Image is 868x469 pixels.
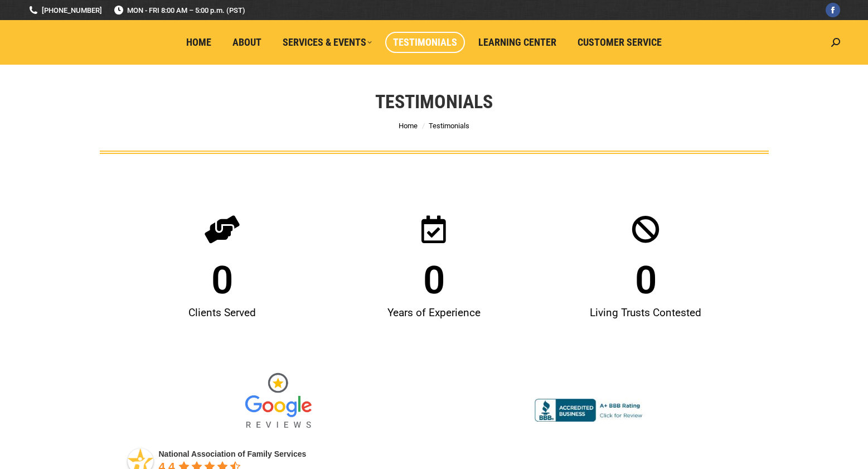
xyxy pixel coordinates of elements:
a: National Association of Family Services [159,449,307,458]
h1: Testimonials [375,89,493,114]
a: [PHONE_NUMBER] [28,5,102,16]
a: Learning Center [471,32,564,53]
span: Services & Events [283,36,372,49]
img: Accredited A+ with Better Business Bureau [535,399,646,422]
a: Home [178,32,219,53]
span: MON - FRI 8:00 AM – 5:00 p.m. (PST) [113,5,245,16]
a: Testimonials [385,32,465,53]
a: Home [399,122,418,130]
span: 0 [423,261,445,299]
div: Clients Served [122,299,323,326]
span: Testimonials [429,122,469,130]
span: Home [186,36,211,49]
img: Google Reviews [236,365,320,438]
span: Learning Center [478,36,556,49]
a: About [225,32,269,53]
a: Facebook page opens in new window [826,3,840,17]
div: Living Trusts Contested [545,299,746,326]
span: About [232,36,261,49]
span: Customer Service [578,36,662,49]
a: Customer Service [570,32,670,53]
div: Years of Experience [333,299,534,326]
span: 0 [211,261,233,299]
span: Testimonials [393,36,457,49]
span: 0 [635,261,657,299]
